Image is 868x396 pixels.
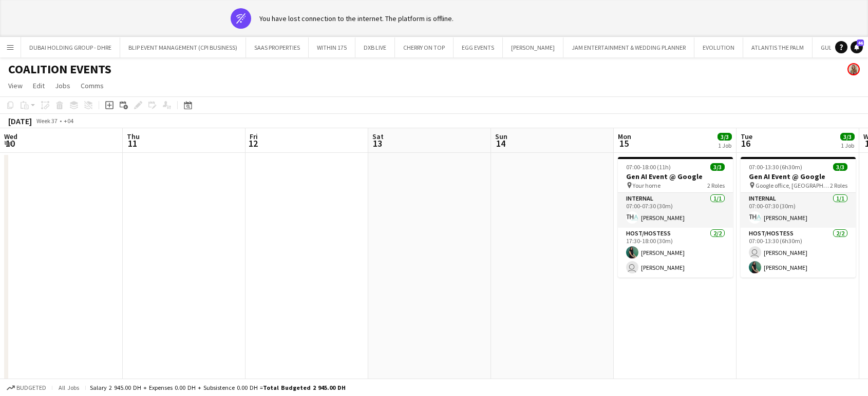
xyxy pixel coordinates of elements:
[4,132,17,141] span: Wed
[248,137,258,149] span: 12
[857,39,864,46] span: 46
[8,81,23,90] span: View
[618,132,631,141] span: Mon
[259,14,454,23] div: You have lost connection to the internet. The platform is offline.
[741,132,752,141] span: Tue
[563,37,694,57] button: JAM ENTERTAINMENT & WEDDING PLANNER
[4,79,27,92] a: View
[633,182,661,189] span: Your home
[263,384,346,391] span: Total Budgeted 2 945.00 DH
[503,37,563,57] button: [PERSON_NAME]
[830,182,847,189] span: 2 Roles
[741,228,856,278] app-card-role: Host/Hostess2/207:00-13:30 (6h30m) [PERSON_NAME][PERSON_NAME]
[64,117,73,125] div: +04
[250,132,258,141] span: Fri
[618,193,733,228] app-card-role: Internal1/107:00-07:30 (30m)[PERSON_NAME]
[494,137,507,149] span: 14
[618,157,733,278] app-job-card: 07:00-18:00 (11h)3/3Gen AI Event @ Google Your home2 RolesInternal1/107:00-07:30 (30m)[PERSON_NAM...
[741,193,856,228] app-card-role: Internal1/107:00-07:30 (30m)[PERSON_NAME]
[741,172,856,181] h3: Gen AI Event @ Google
[3,137,17,149] span: 10
[21,37,120,57] button: DUBAI HOLDING GROUP - DHRE
[77,79,108,92] a: Comms
[81,81,104,90] span: Comms
[749,163,802,171] span: 07:00-13:30 (6h30m)
[125,137,140,149] span: 11
[309,37,355,57] button: WITHIN 175
[495,132,507,141] span: Sun
[756,182,830,189] span: Google office, [GEOGRAPHIC_DATA]
[743,37,813,57] button: ATLANTIS THE PALM
[851,41,863,53] a: 46
[454,37,503,57] button: EGG EVENTS
[34,117,60,125] span: Week 37
[16,384,46,391] span: Budgeted
[372,132,384,141] span: Sat
[5,382,48,393] button: Budgeted
[618,172,733,181] h3: Gen AI Event @ Google
[90,384,346,391] div: Salary 2 945.00 DH + Expenses 0.00 DH + Subsistence 0.00 DH =
[718,142,731,149] div: 1 Job
[120,37,246,57] button: BLIP EVENT MANAGEMENT (CPI BUSINESS)
[51,79,74,92] a: Jobs
[33,81,45,90] span: Edit
[8,62,111,77] h1: COALITION EVENTS
[847,63,860,75] app-user-avatar: Viviane Melatti
[841,142,854,149] div: 1 Job
[833,163,847,171] span: 3/3
[718,133,732,141] span: 3/3
[741,157,856,278] app-job-card: 07:00-13:30 (6h30m)3/3Gen AI Event @ Google Google office, [GEOGRAPHIC_DATA]2 RolesInternal1/107:...
[395,37,454,57] button: CHERRY ON TOP
[840,133,855,141] span: 3/3
[355,37,395,57] button: DXB LIVE
[626,163,671,171] span: 07:00-18:00 (11h)
[739,137,752,149] span: 16
[246,37,309,57] button: SAAS PROPERTIES
[56,384,81,391] span: All jobs
[694,37,743,57] button: EVOLUTION
[371,137,384,149] span: 13
[127,132,140,141] span: Thu
[707,182,725,189] span: 2 Roles
[616,137,631,149] span: 15
[29,79,49,92] a: Edit
[8,116,32,126] div: [DATE]
[710,163,725,171] span: 3/3
[618,228,733,278] app-card-role: Host/Hostess2/217:30-18:00 (30m)[PERSON_NAME] [PERSON_NAME]
[55,81,70,90] span: Jobs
